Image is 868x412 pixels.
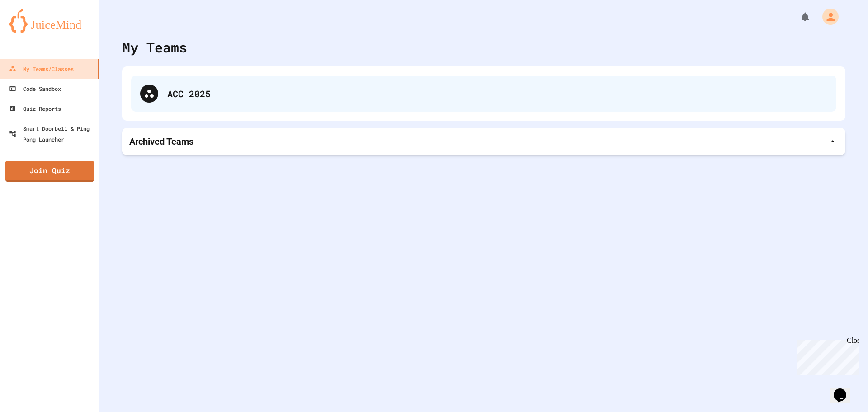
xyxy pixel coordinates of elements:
div: Quiz Reports [9,103,61,114]
div: My Account [813,6,841,27]
a: Join Quiz [5,161,94,182]
div: Code Sandbox [9,83,61,94]
div: Chat with us now!Close [4,4,62,57]
div: ACC 2025 [131,76,836,112]
div: My Teams/Classes [9,63,74,74]
div: My Notifications [783,9,813,24]
img: logo-orange.svg [9,9,90,33]
div: My Teams [122,37,187,57]
iframe: chat widget [830,376,859,403]
div: ACC 2025 [167,87,827,100]
p: Archived Teams [129,135,193,148]
div: Smart Doorbell & Ping Pong Launcher [9,123,96,145]
iframe: chat widget [793,336,859,375]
